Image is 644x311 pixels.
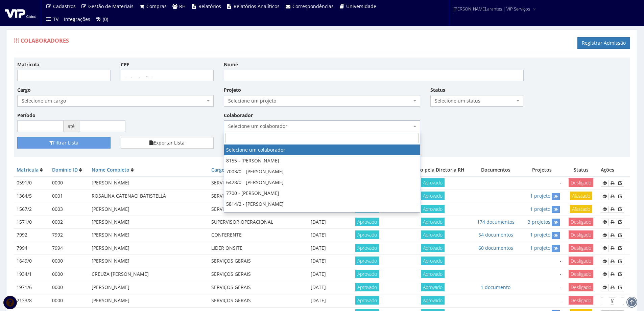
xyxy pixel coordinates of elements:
td: 7992 [14,229,49,242]
span: Aprovado [421,296,445,305]
span: Aprovado [421,218,445,226]
input: ___.___.___-__ [121,70,214,81]
a: 3 projetos [528,219,550,225]
th: Aprovado pela Diretoria RH [394,164,472,176]
a: 1 projeto [530,193,550,199]
span: Desligado [569,178,593,187]
td: 0001 [49,190,89,203]
span: Aprovado [355,296,379,305]
td: 0000 [49,294,89,307]
li: 7700 - [PERSON_NAME] [224,188,420,199]
span: Aprovado [421,270,445,278]
td: [PERSON_NAME] [89,176,209,190]
button: Exportar Lista [121,137,214,149]
td: 1934/1 [14,268,49,281]
span: Selecione um status [435,97,515,104]
span: Correspondências [292,3,334,9]
td: 7992 [49,229,89,242]
td: 0000 [49,255,89,268]
span: Aprovado [421,244,445,252]
td: [PERSON_NAME] [89,281,209,294]
span: Aprovado [355,218,379,226]
span: Selecione um projeto [224,95,420,107]
a: 174 documentos [477,219,515,225]
span: Desligado [569,296,593,305]
span: Afastado [570,192,592,200]
li: - [PERSON_NAME] [224,209,420,220]
span: Selecione um projeto [228,97,412,104]
span: [PERSON_NAME].arantes | VIP Serviços [453,5,530,12]
img: logo [5,8,35,18]
label: Projeto [224,87,241,93]
td: 2133/8 [14,294,49,307]
td: [PERSON_NAME] [89,294,209,307]
td: 0591/0 [14,176,49,190]
td: 1364/5 [14,190,49,203]
a: Integrações [61,13,93,26]
span: Aprovado [421,205,445,213]
span: Aprovado [421,230,445,239]
span: Desligado [569,270,593,278]
td: [DATE] [296,229,340,242]
li: 8155 - [PERSON_NAME] [224,155,420,166]
th: Projetos [520,164,564,176]
td: SERVICOS GERAIS [209,190,296,203]
span: Integrações [64,16,90,22]
span: Universidade [346,3,376,9]
label: Status [430,87,445,93]
span: Aprovado [355,270,379,278]
span: TV [53,16,58,22]
span: Afastado [570,205,592,213]
span: Relatórios Analíticos [234,3,280,9]
button: Filtrar Lista [17,137,111,149]
label: Cargo [17,87,31,93]
li: 6428/0 - [PERSON_NAME] [224,177,420,188]
span: Gestão de Materiais [88,3,134,9]
a: Registrar Admissão [577,37,630,49]
span: Aprovado [355,244,379,252]
td: SERVIÇOS GERAIS [209,176,296,190]
span: Aprovado [355,283,379,291]
td: ROSALINA CATENACI BATISTELLA [89,190,209,203]
span: Desligado [569,218,593,226]
td: [PERSON_NAME] [89,255,209,268]
td: [PERSON_NAME] [89,242,209,254]
a: 54 documentos [478,231,513,238]
td: - [520,294,564,307]
span: Desligado [569,257,593,265]
td: [PERSON_NAME] [89,216,209,228]
a: 1 documento [481,284,510,290]
td: SERVIÇOS GERAIS [209,294,296,307]
td: [DATE] [296,242,340,254]
span: Selecione um colaborador [228,123,412,130]
span: Compras [146,3,167,9]
a: Cargo [211,166,225,173]
td: SERVICOS GERAIS [209,203,296,216]
span: Desligado [569,244,593,252]
span: Aprovado [355,230,379,239]
td: 0003 [49,203,89,216]
span: Aprovado [355,257,379,265]
span: Selecione um status [430,95,524,107]
td: SERVIÇOS GERAIS [209,268,296,281]
span: Aprovado [421,283,445,291]
td: - [520,176,564,190]
label: CPF [121,61,129,68]
td: CREUZA [PERSON_NAME] [89,268,209,281]
td: 0000 [49,176,89,190]
span: Relatórios [198,3,221,9]
span: Selecione um cargo [22,97,205,104]
label: Colaborador [224,112,253,119]
td: 0002 [49,216,89,228]
td: [DATE] [296,268,340,281]
td: - [520,281,564,294]
td: 0000 [49,268,89,281]
td: 1567/2 [14,203,49,216]
li: 5814/2 - [PERSON_NAME] [224,199,420,209]
th: Ações [598,164,630,176]
td: 0000 [49,281,89,294]
td: SERVIÇOS GERAIS [209,281,296,294]
th: Documentos [472,164,520,176]
a: 1 projeto [530,245,550,251]
td: - [520,255,564,268]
